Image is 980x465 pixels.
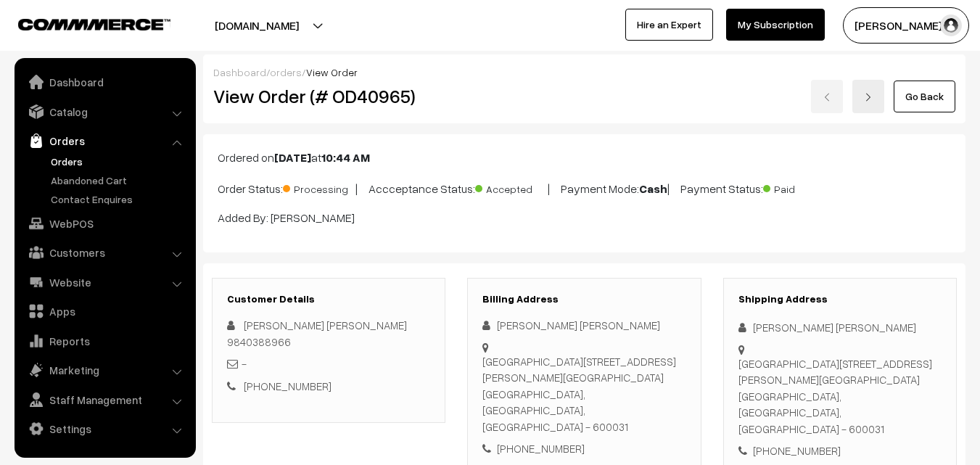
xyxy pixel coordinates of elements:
div: [GEOGRAPHIC_DATA][STREET_ADDRESS][PERSON_NAME][GEOGRAPHIC_DATA] [GEOGRAPHIC_DATA], [GEOGRAPHIC_DA... [738,355,942,437]
div: [GEOGRAPHIC_DATA][STREET_ADDRESS][PERSON_NAME][GEOGRAPHIC_DATA] [GEOGRAPHIC_DATA], [GEOGRAPHIC_DA... [482,353,685,435]
div: [PHONE_NUMBER] [738,443,942,459]
a: Dashboard [18,69,191,95]
b: 10:44 AM [321,150,370,165]
img: right-arrow.png [864,93,873,102]
a: Abandoned Cart [47,173,191,188]
b: [DATE] [274,150,311,165]
a: Hire an Expert [625,9,713,41]
a: Catalog [18,99,191,125]
a: Go Back [894,81,955,112]
button: [PERSON_NAME] s… [843,7,969,44]
h2: View Order (# OD40965) [213,85,446,107]
a: My Subscription [726,9,825,41]
div: [PERSON_NAME] [PERSON_NAME] [482,317,685,334]
img: user [940,15,962,36]
div: [PERSON_NAME] [PERSON_NAME] [738,319,942,336]
a: Orders [18,128,191,154]
span: View Order [306,66,358,78]
a: [PHONE_NUMBER] [244,379,332,392]
span: Processing [283,178,355,197]
div: [PHONE_NUMBER] [482,440,685,457]
span: Paid [763,178,836,197]
a: Apps [18,298,191,324]
a: Settings [18,416,191,442]
div: - [227,355,430,372]
h3: Billing Address [482,293,685,305]
img: COMMMERCE [18,19,170,30]
a: Orders [47,154,191,169]
a: COMMMERCE [18,15,145,32]
a: Reports [18,328,191,354]
a: Contact Enquires [47,192,191,207]
a: Customers [18,239,191,266]
a: WebPOS [18,210,191,236]
span: Accepted [475,178,548,197]
span: [PERSON_NAME] [PERSON_NAME] 9840388966 [227,318,407,348]
a: Staff Management [18,387,191,413]
a: Website [18,269,191,295]
h3: Customer Details [227,293,430,305]
div: / / [213,65,955,80]
b: Cash [639,181,667,196]
a: Dashboard [213,66,266,78]
p: Ordered on at [218,149,951,166]
p: Added By: [PERSON_NAME] [218,209,951,226]
p: Order Status: | Accceptance Status: | Payment Mode: | Payment Status: [218,178,951,197]
button: [DOMAIN_NAME] [164,7,350,44]
h3: Shipping Address [738,293,942,305]
a: Marketing [18,357,191,383]
a: orders [270,66,302,78]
